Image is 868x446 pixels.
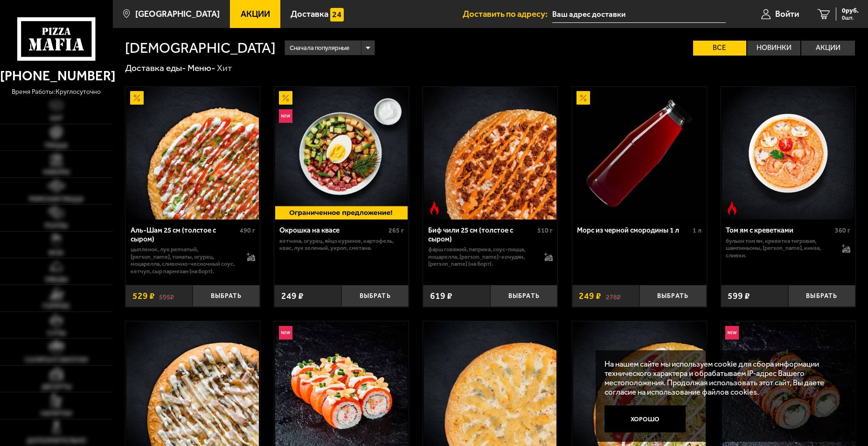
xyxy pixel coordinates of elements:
[240,227,255,234] span: 490 г
[428,246,535,268] p: фарш говяжий, паприка, соус-пицца, моцарелла, [PERSON_NAME]-кочудян, [PERSON_NAME] (на борт).
[125,87,260,219] a: АкционныйАль-Шам 25 см (толстое с сыром)
[842,15,859,21] span: 0 шт.
[159,291,174,300] s: 595 ₽
[725,201,739,215] img: Острое блюдо
[45,142,68,149] span: Пицца
[241,10,270,19] span: Акции
[728,291,750,300] span: 599 ₽
[27,438,86,444] span: Дополнительно
[131,226,237,243] div: Аль-Шам 25 см (толстое с сыром)
[835,227,850,234] span: 360 г
[125,63,186,73] a: Доставка еды-
[50,115,63,122] span: Хит
[579,291,601,300] span: 249 ₽
[775,10,799,19] span: Войти
[721,87,855,219] a: Острое блюдоТом ям с креветками
[131,246,237,275] p: цыпленок, лук репчатый, [PERSON_NAME], томаты, огурец, моцарелла, сливочно-чесночный соус, кетчуп...
[537,227,553,234] span: 510 г
[125,41,276,55] h1: [DEMOGRAPHIC_DATA]
[187,63,215,73] a: Меню-
[279,91,292,105] img: Акционный
[463,10,552,19] span: Доставить по адресу:
[490,285,557,307] button: Выбрать
[126,87,259,219] img: Аль-Шам 25 см (толстое с сыром)
[341,285,409,307] button: Выбрать
[722,87,854,219] img: Том ям с креветками
[279,226,386,235] div: Окрошка на квасе
[25,357,88,363] span: Салаты и закуски
[639,285,707,307] button: Выбрать
[42,303,70,310] span: Горячее
[604,359,841,396] p: На нашем сайте мы используем cookie для сбора информации технического характера и обрабатываем IP...
[281,291,304,300] span: 249 ₽
[788,285,855,307] button: Выбрать
[330,8,344,21] img: 15daf4d41897b9f0e9f617042186c801.svg
[42,384,71,390] span: Десерты
[693,41,746,56] label: Все
[747,41,800,56] label: Новинки
[49,250,64,256] span: WOK
[274,87,409,219] a: АкционныйНовинкаОкрошка на квасе
[279,237,404,252] p: ветчина, огурец, яйцо куриное, картофель, квас, лук зеленый, укроп, сметана.
[290,39,349,57] span: Сначала популярные
[43,169,69,176] span: Наборы
[279,326,292,340] img: Новинка
[29,196,83,203] span: Римская пицца
[552,6,726,23] input: Ваш адрес доставки
[430,291,452,300] span: 619 ₽
[423,87,557,219] a: Острое блюдоБиф чили 25 см (толстое с сыром)
[279,109,292,123] img: Новинка
[801,41,854,56] label: Акции
[389,227,404,234] span: 265 г
[572,87,707,219] a: АкционныйМорс из черной смородины 1 л
[577,226,690,235] div: Морс из черной смородины 1 л
[130,91,144,105] img: Акционный
[725,326,739,340] img: Новинка
[45,223,68,229] span: Роллы
[424,87,556,219] img: Биф чили 25 см (толстое с сыром)
[291,10,328,19] span: Доставка
[842,7,859,14] span: 0 руб.
[604,405,686,432] button: Хорошо
[573,87,706,219] img: Морс из черной смородины 1 л
[428,226,535,243] div: Биф чили 25 см (толстое с сыром)
[193,285,260,307] button: Выбрать
[45,276,68,283] span: Обеды
[576,91,590,105] img: Акционный
[693,227,701,234] span: 1 л
[428,201,441,215] img: Острое блюдо
[606,291,621,300] s: 278 ₽
[135,10,220,19] span: [GEOGRAPHIC_DATA]
[217,62,232,74] div: Хит
[726,226,833,235] div: Том ям с креветками
[47,330,66,337] span: Супы
[41,411,72,417] span: Напитки
[132,291,155,300] span: 529 ₽
[275,87,408,219] img: Окрошка на квасе
[726,237,833,259] p: бульон том ям, креветка тигровая, шампиньоны, [PERSON_NAME], кинза, сливки.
